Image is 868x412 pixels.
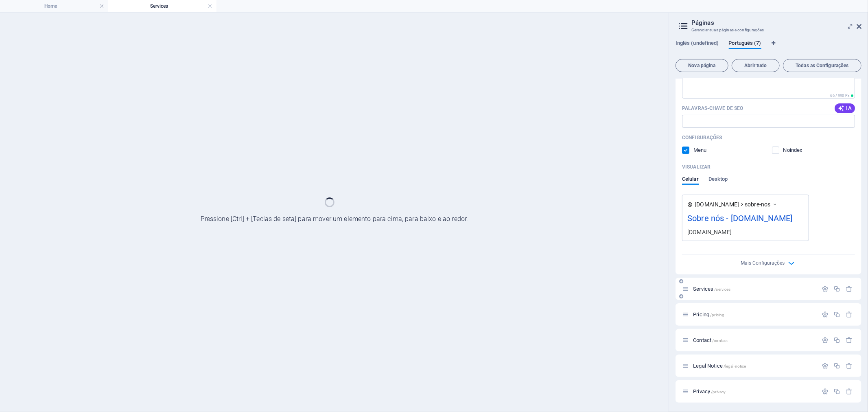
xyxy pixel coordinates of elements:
div: Privacy/privacy [691,389,818,394]
div: Pricing/pricing [691,312,818,317]
p: Configurações [682,134,722,141]
div: [DOMAIN_NAME] [687,228,804,236]
span: /legal-notice [724,364,746,368]
span: sobre-nos [745,200,770,208]
span: Mais Configurações [741,260,785,266]
div: Configurações [822,311,829,318]
button: Todas as Configurações [783,59,861,72]
h4: Services [108,2,216,11]
p: Palavras-chave de SEO [682,105,743,112]
div: Visualizar [682,176,728,191]
span: Comprimento de pixel calculado nos resultados da pesquisa [829,93,855,99]
div: Configurações [822,388,829,395]
div: Remover [846,388,853,395]
span: Celular [682,174,699,186]
h2: Páginas [691,19,861,26]
span: /services [714,287,730,291]
h3: Gerenciar suas páginas e configurações [691,26,845,34]
div: Configurações [822,362,829,369]
div: Remover [846,285,853,292]
span: Nova página [679,63,725,68]
div: Legal Notice/legal-notice [691,363,818,368]
div: Sobre nós - [DOMAIN_NAME] [687,212,804,228]
span: Pricing [693,311,724,318]
button: Abrir tudo [732,59,780,72]
div: Configurações [822,337,829,344]
div: Remover [846,337,853,344]
div: Contact/contact [691,337,818,343]
div: Guia de Idiomas [676,40,861,56]
textarea: O texto nos resultados da pesquisa e nas redes sociais [682,72,855,99]
button: Mais Configurações [764,258,774,268]
p: Defina se deseja que esta página seja mostrada na navegação gerada automaticamente. [693,147,720,154]
span: Desktop [708,174,728,186]
div: Duplicar [833,362,840,369]
span: Inglês (undefined) [676,38,719,50]
div: Remover [846,362,853,369]
span: /pricing [710,313,724,317]
div: Duplicar [833,388,840,395]
span: 66 / 990 Px [830,94,849,98]
div: Services/services [691,286,818,291]
span: IA [838,105,852,112]
span: /privacy [711,390,726,394]
button: IA [835,103,855,113]
p: Instrua os mecanismos de busca a excluir esta página dos resultados da pesquisa. [783,147,810,154]
span: Abrir tudo [735,63,776,68]
span: Português (7) [729,38,761,50]
div: Duplicar [833,337,840,344]
span: [DOMAIN_NAME] [695,200,739,208]
div: Duplicar [833,311,840,318]
div: Remover [846,311,853,318]
div: Duplicar [833,285,840,292]
span: Clique para abrir a página [693,337,728,343]
button: Nova página [676,59,728,72]
span: Services [693,286,730,292]
div: Configurações [822,285,829,292]
span: /contact [712,338,728,343]
span: Todas as Configurações [787,63,858,68]
span: Clique para abrir a página [693,363,746,369]
span: Clique para abrir a página [693,388,726,394]
p: Visualização da sua página nos resultados da pesquisa [682,164,711,170]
